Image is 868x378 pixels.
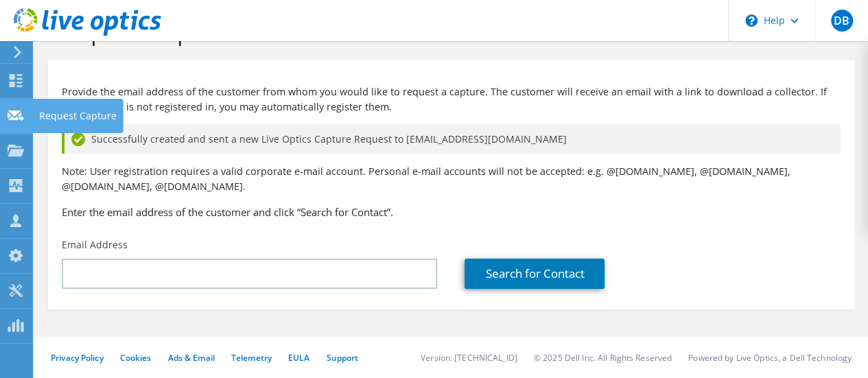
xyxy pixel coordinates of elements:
a: Cookies [120,352,152,364]
a: EULA [288,352,309,364]
svg: \n [745,14,758,27]
li: Powered by Live Optics, a Dell Technology [688,352,852,364]
li: © 2025 Dell Inc. All Rights Reserved [534,352,672,364]
label: Email Address [62,238,128,252]
a: Privacy Policy [51,352,104,364]
a: Ads & Email [168,352,215,364]
div: Request Capture [32,99,124,133]
span: Successfully created and sent a new Live Optics Capture Request to [EMAIL_ADDRESS][DOMAIN_NAME] [91,132,567,147]
p: Note: User registration requires a valid corporate e-mail account. Personal e-mail accounts will ... [62,164,841,194]
a: Search for Contact [465,259,605,289]
a: Support [326,352,358,364]
h3: Enter the email address of the customer and click “Search for Contact”. [62,204,841,220]
a: Telemetry [231,352,272,364]
p: Provide the email address of the customer from whom you would like to request a capture. The cust... [62,84,841,115]
span: DB [831,10,853,32]
li: Version: [TECHNICAL_ID] [421,352,517,364]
